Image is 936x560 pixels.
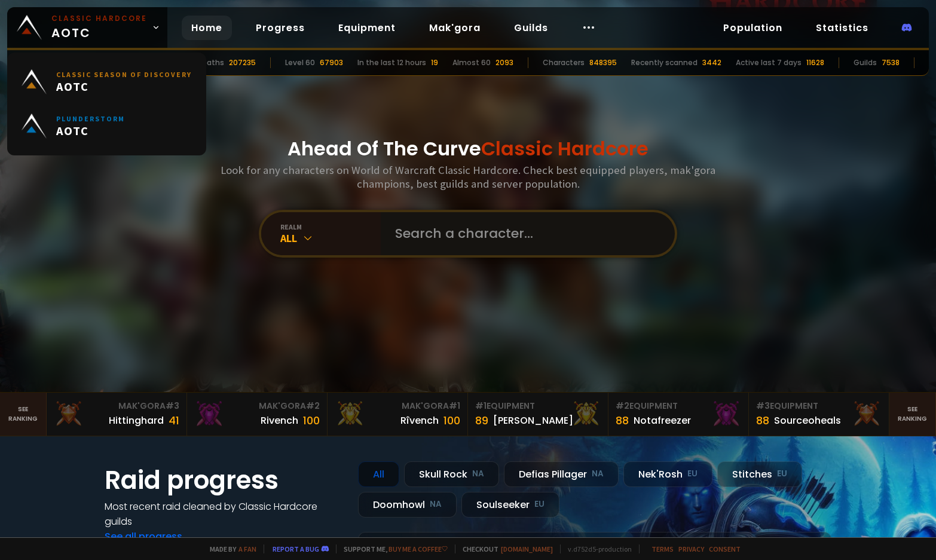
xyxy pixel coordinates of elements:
[51,13,147,24] small: Classic Hardcore
[303,412,320,429] div: 100
[56,114,125,123] small: Plunderstorm
[187,393,328,436] a: Mak'Gora#2Rivench100
[472,468,484,480] small: NA
[203,544,256,553] span: Made by
[420,16,490,40] a: Mak'gora
[105,461,344,499] h1: Raid progress
[589,57,617,68] div: 848395
[388,212,660,255] input: Search a character...
[634,413,691,428] div: Notafreezer
[616,412,629,429] div: 88
[105,499,344,529] h4: Most recent raid cleaned by Classic Hardcore guilds
[105,530,182,543] a: See all progress
[774,413,841,428] div: Sourceoheals
[475,400,601,412] div: Equipment
[756,400,882,412] div: Equipment
[336,544,448,553] span: Support me,
[182,16,232,40] a: Home
[504,16,558,40] a: Guilds
[54,400,179,412] div: Mak'Gora
[543,57,585,68] div: Characters
[358,461,399,487] div: All
[51,13,147,42] span: AOTC
[678,544,704,553] a: Privacy
[777,468,787,480] small: EU
[216,163,720,191] h3: Look for any characters on World of Warcraft Classic Hardcore. Check best equipped players, mak'g...
[14,60,199,104] a: Classic Season of DiscoveryAOTC
[47,393,187,436] a: Mak'Gora#3Hittinghard41
[468,393,608,436] a: #1Equipment89[PERSON_NAME]
[702,57,721,68] div: 3442
[400,413,439,428] div: Rîvench
[475,412,488,429] div: 89
[431,57,438,68] div: 19
[501,544,553,553] a: [DOMAIN_NAME]
[197,57,224,68] div: Deaths
[56,123,125,138] span: AOTC
[608,393,749,436] a: #2Equipment88Notafreezer
[285,57,315,68] div: Level 60
[475,400,487,412] span: # 1
[756,412,769,429] div: 88
[889,393,936,436] a: Seeranking
[481,135,649,162] span: Classic Hardcore
[404,461,499,487] div: Skull Rock
[709,544,741,553] a: Consent
[430,498,442,510] small: NA
[651,544,674,553] a: Terms
[443,412,460,429] div: 100
[329,16,405,40] a: Equipment
[273,544,319,553] a: Report a bug
[806,57,824,68] div: 11628
[455,544,553,553] span: Checkout
[261,413,298,428] div: Rivench
[854,57,877,68] div: Guilds
[560,544,632,553] span: v. d752d5 - production
[504,461,619,487] div: Defias Pillager
[328,393,468,436] a: Mak'Gora#1Rîvench100
[717,461,802,487] div: Stitches
[358,492,457,518] div: Doomhowl
[495,57,513,68] div: 2093
[749,393,889,436] a: #3Equipment88Sourceoheals
[194,400,320,412] div: Mak'Gora
[449,400,460,412] span: # 1
[357,57,426,68] div: In the last 12 hours
[616,400,741,412] div: Equipment
[592,468,604,480] small: NA
[534,498,545,510] small: EU
[736,57,802,68] div: Active last 7 days
[109,413,164,428] div: Hittinghard
[56,70,192,79] small: Classic Season of Discovery
[461,492,559,518] div: Soulseeker
[335,400,460,412] div: Mak'Gora
[452,57,491,68] div: Almost 60
[229,57,256,68] div: 207235
[631,57,698,68] div: Recently scanned
[56,79,192,94] span: AOTC
[616,400,629,412] span: # 2
[280,231,381,245] div: All
[806,16,878,40] a: Statistics
[7,7,167,48] a: Classic HardcoreAOTC
[246,16,314,40] a: Progress
[166,400,179,412] span: # 3
[280,222,381,231] div: realm
[687,468,698,480] small: EU
[882,57,900,68] div: 7538
[14,104,199,148] a: PlunderstormAOTC
[623,461,712,487] div: Nek'Rosh
[714,16,792,40] a: Population
[493,413,573,428] div: [PERSON_NAME]
[756,400,770,412] span: # 3
[389,544,448,553] a: Buy me a coffee
[238,544,256,553] a: a fan
[169,412,179,429] div: 41
[320,57,343,68] div: 67903
[287,134,649,163] h1: Ahead Of The Curve
[306,400,320,412] span: # 2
